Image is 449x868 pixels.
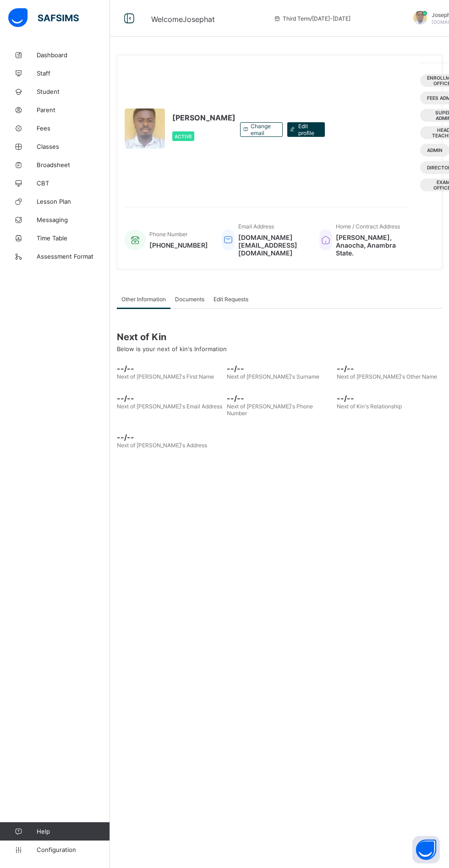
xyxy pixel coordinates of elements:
[117,403,222,410] span: Next of [PERSON_NAME]'s Email Address
[37,88,110,95] span: Student
[298,123,318,136] span: Edit profile
[37,216,110,223] span: Messaging
[227,364,332,373] span: --/--
[37,125,110,132] span: Fees
[412,836,440,863] button: Open asap
[37,161,110,168] span: Broadsheet
[117,331,442,342] span: Next of Kin
[37,198,110,205] span: Lesson Plan
[37,70,110,77] span: Staff
[117,373,214,380] span: Next of [PERSON_NAME]'s First Name
[37,828,110,835] span: Help
[37,234,110,242] span: Time Table
[175,134,192,139] span: Active
[37,106,110,114] span: Parent
[149,231,187,238] span: Phone Number
[175,296,204,303] span: Documents
[8,8,79,27] img: safsims
[117,442,207,449] span: Next of [PERSON_NAME]'s Address
[337,394,442,403] span: --/--
[121,296,166,303] span: Other Information
[37,179,110,187] span: CBT
[227,373,319,380] span: Next of [PERSON_NAME]'s Surname
[251,123,275,136] span: Change email
[336,223,400,230] span: Home / Contract Address
[238,223,274,230] span: Email Address
[337,364,442,373] span: --/--
[117,433,222,442] span: --/--
[227,403,313,417] span: Next of [PERSON_NAME]'s Phone Number
[37,143,110,150] span: Classes
[117,394,222,403] span: --/--
[37,253,110,260] span: Assessment Format
[149,241,208,249] span: [PHONE_NUMBER]
[427,147,443,153] span: Admin
[337,373,437,380] span: Next of [PERSON_NAME]'s Other Name
[172,113,235,122] span: [PERSON_NAME]
[336,233,400,257] span: [PERSON_NAME], Anaocha, Anambra State.
[117,345,227,353] span: Below is your next of kin's Information
[274,15,350,22] span: session/term information
[37,846,110,853] span: Configuration
[37,51,110,59] span: Dashboard
[238,233,306,257] span: [DOMAIN_NAME][EMAIL_ADDRESS][DOMAIN_NAME]
[227,394,332,403] span: --/--
[214,296,248,303] span: Edit Requests
[151,15,215,24] span: Welcome Josephat
[337,403,402,410] span: Next of Kin's Relationship
[117,364,222,373] span: --/--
